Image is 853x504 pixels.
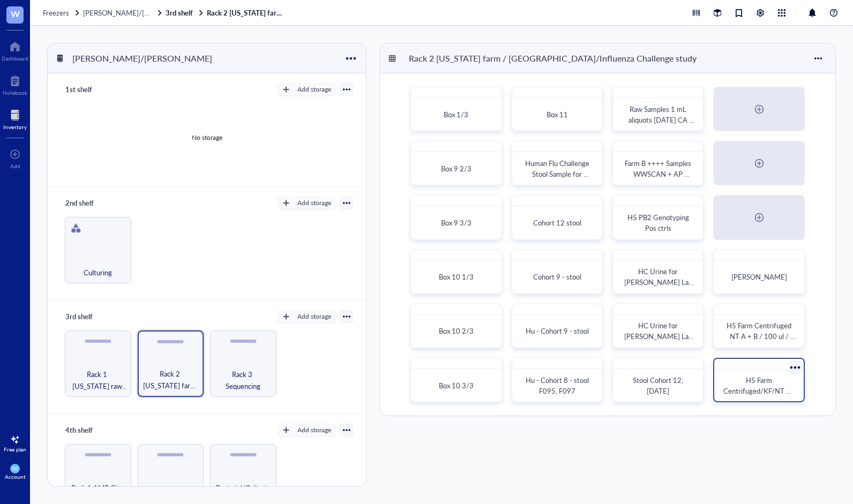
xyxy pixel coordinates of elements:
[4,446,26,453] div: Free plan
[439,380,474,390] span: Box 10 3/3
[404,49,701,67] div: Rack 2 [US_STATE] farm / [GEOGRAPHIC_DATA]/Influenza Challenge study
[297,198,331,208] div: Add storage
[3,107,27,130] a: Inventory
[439,272,474,282] span: Box 10 1/3
[143,368,199,392] span: Rack 2 [US_STATE] farm / [GEOGRAPHIC_DATA]/Influenza Challenge study
[441,217,472,228] span: Box 9 3/3
[70,368,126,392] span: Rack 1 [US_STATE] raw farm samples
[547,109,568,119] span: Box 11
[723,375,797,407] span: H5 Farm Centrifuged/KF/NT A+ B / 100ul [DATE]
[724,320,796,363] span: H5 Farm Centrifuged NT A + B / 100 ul / PCR Inhibition removal kit 4/2025 Box 4
[61,82,125,97] div: 1st shelf
[83,7,198,18] span: [PERSON_NAME]/[PERSON_NAME]
[3,72,27,96] a: Notebook
[215,368,272,392] span: Rack 3 Sequencing
[43,7,69,18] span: Freezers
[627,212,691,233] span: H5 PB2 Genotyping Pos ctrls
[625,158,693,190] span: Farm B ++++ Samples WWSCAN + AP [DATE]
[533,217,581,228] span: Cohort 12 stool
[533,272,581,282] span: Cohort 9 - stool
[297,85,331,94] div: Add storage
[3,89,27,96] div: Notebook
[43,8,81,18] a: Freezers
[628,104,694,136] span: Raw Samples 1 mL aliquots [DATE] CA Farms APP
[12,466,18,471] span: OS
[278,197,336,209] button: Add storage
[3,124,27,130] div: Inventory
[278,83,336,96] button: Add storage
[444,109,468,119] span: Box 1/3
[633,375,685,396] span: Stool Cohort 12; [DATE]
[11,7,20,20] span: W
[61,423,125,438] div: 4th shelf
[192,133,222,142] div: No storage
[278,424,336,437] button: Add storage
[731,272,787,282] span: [PERSON_NAME]
[84,267,112,279] span: Culturing
[61,309,125,324] div: 3rd shelf
[10,163,20,169] div: Add
[278,310,336,323] button: Add storage
[441,163,472,174] span: Box 9 2/3
[297,425,331,435] div: Add storage
[68,49,217,67] div: [PERSON_NAME]/[PERSON_NAME]
[2,38,28,62] a: Dashboard
[523,158,591,190] span: Human Flu Challenge Stool Sample for [PERSON_NAME] Lab
[624,320,694,352] span: HC Urine for [PERSON_NAME] Lab #2
[526,326,589,336] span: Hu - Cohort 9 - stool
[526,375,590,396] span: Hu - Cohort 8 - stool F095, F097
[5,473,26,480] div: Account
[83,8,163,18] a: [PERSON_NAME]/[PERSON_NAME]
[61,195,125,210] div: 2nd shelf
[2,55,28,62] div: Dashboard
[439,326,474,336] span: Box 10 2/3
[297,312,331,321] div: Add storage
[624,266,694,298] span: HC Urine for [PERSON_NAME] Lab #1
[166,8,287,18] a: 3rd shelfRack 2 [US_STATE] farm / [GEOGRAPHIC_DATA]/Influenza Challenge study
